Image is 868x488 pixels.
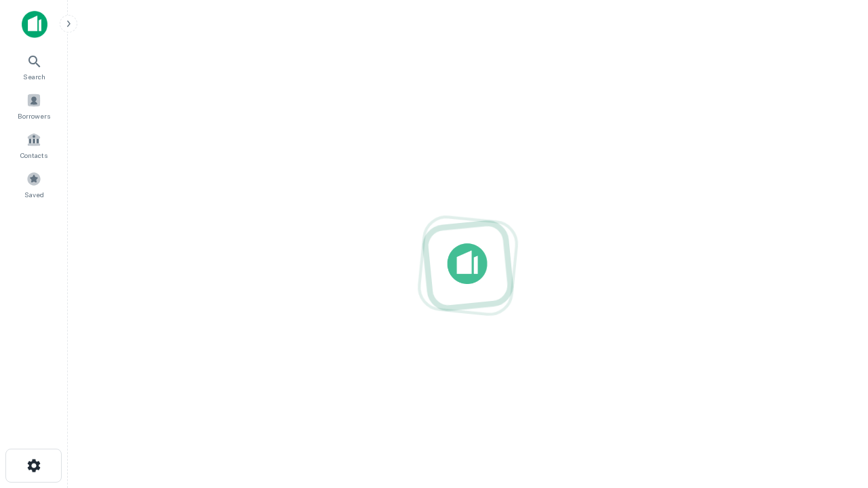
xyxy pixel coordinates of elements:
a: Saved [4,166,64,203]
span: Contacts [20,150,47,161]
span: Saved [24,189,44,200]
span: Search [23,71,45,82]
iframe: Chat Widget [800,336,868,401]
img: capitalize-icon.png [22,11,47,38]
a: Contacts [4,127,64,163]
a: Borrowers [4,87,64,124]
span: Borrowers [18,110,50,121]
a: Search [4,48,64,85]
